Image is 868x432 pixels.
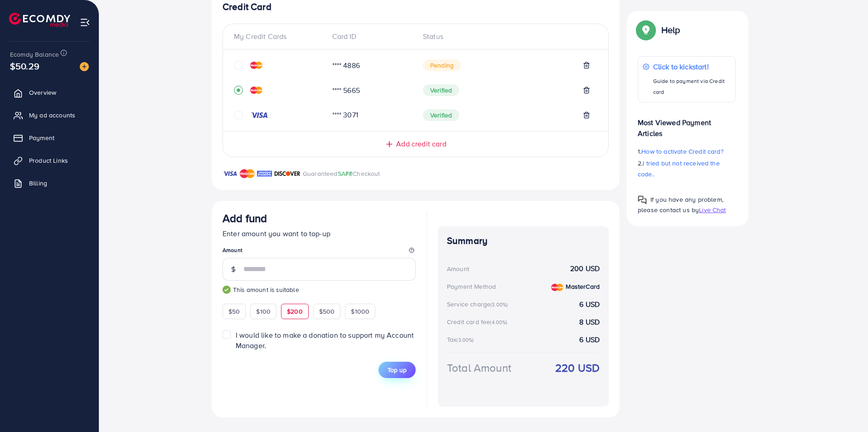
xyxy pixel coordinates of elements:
span: Top up [388,365,407,374]
span: Pending [423,59,461,71]
legend: Amount [223,246,416,257]
button: Top up [378,362,416,378]
img: brand [240,168,255,179]
div: Payment Method [447,282,496,291]
span: $100 [256,307,271,316]
div: Status [416,31,597,42]
small: (3.00%) [490,301,508,308]
div: Amount [447,264,469,273]
p: Most Viewed Payment Articles [638,110,736,139]
p: Help [661,24,680,35]
a: Billing [7,174,92,192]
span: Ecomdy Balance [10,50,59,59]
strong: 220 USD [555,360,600,376]
a: Product Links [7,151,92,170]
img: Popup guide [638,195,647,204]
img: brand [274,168,301,179]
img: guide [223,286,231,294]
div: Total Amount [447,360,511,376]
strong: 8 USD [579,317,600,327]
span: I tried but not received the code. [638,159,720,179]
svg: circle [234,111,243,120]
a: Payment [7,129,92,147]
div: Credit card fee [447,317,510,326]
img: image [80,62,89,71]
img: brand [257,168,272,179]
span: Billing [29,179,47,188]
svg: circle [234,61,243,70]
h3: Add fund [223,212,267,225]
div: Service charge [447,300,510,309]
img: brand [223,168,238,179]
img: credit [250,112,268,119]
span: Add credit card [396,139,446,149]
h4: Summary [447,235,600,247]
strong: 6 USD [579,299,600,310]
span: Product Links [29,156,68,165]
p: Guaranteed Checkout [303,168,380,179]
small: (4.00%) [490,319,507,326]
span: Live Chat [699,205,726,214]
span: $500 [319,307,335,316]
span: Verified [423,109,459,121]
img: Popup guide [638,22,654,38]
span: Overview [29,88,56,97]
div: Tax [447,335,477,344]
strong: 200 USD [570,263,600,274]
span: If you have any problem, please contact us by [638,195,723,214]
a: Overview [7,83,92,102]
div: Card ID [325,31,416,42]
strong: MasterCard [566,282,600,291]
span: $50 [228,307,240,316]
span: My ad accounts [29,111,75,120]
span: $50.29 [10,59,39,73]
img: menu [80,17,90,28]
span: Payment [29,133,54,142]
svg: record circle [234,86,243,95]
div: My Credit Cards [234,31,325,42]
img: credit [250,62,262,69]
p: 1. [638,146,736,157]
span: SAFE [338,169,353,178]
small: This amount is suitable [223,285,416,294]
a: My ad accounts [7,106,92,124]
h4: Credit Card [223,1,609,13]
strong: 6 USD [579,335,600,345]
span: How to activate Credit card? [641,147,723,156]
small: (3.00%) [456,336,474,344]
p: Enter amount you want to top-up [223,228,416,239]
span: Verified [423,84,459,96]
span: $200 [287,307,303,316]
img: credit [551,284,563,291]
img: credit [250,87,262,94]
span: $1000 [351,307,369,316]
p: Click to kickstart! [653,61,731,72]
img: logo [9,13,70,27]
span: I would like to make a donation to support my Account Manager. [236,330,414,350]
iframe: Chat [829,391,861,425]
p: Guide to payment via Credit card [653,76,731,97]
p: 2. [638,158,736,180]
